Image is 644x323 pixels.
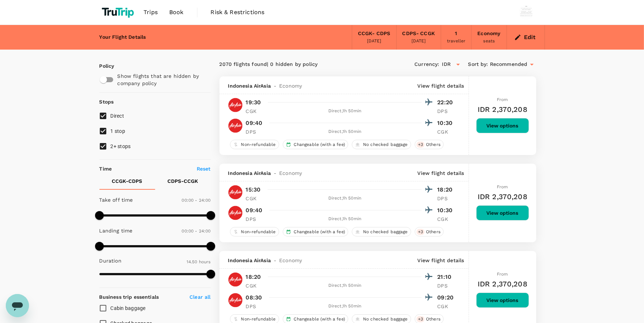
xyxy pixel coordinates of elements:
[189,293,210,301] p: Clear all
[417,229,425,235] span: + 3
[118,72,206,87] p: Show flights that are hidden by company policy
[246,293,262,302] p: 08:30
[111,143,131,149] span: 2+ stops
[497,97,508,102] span: From
[238,142,279,148] span: Non-refundable
[490,60,528,68] span: Recommended
[246,206,263,215] p: 09:40
[476,118,529,133] button: View options
[211,8,265,17] span: Risk & Restrictions
[228,257,271,264] span: Indonesia AirAsia
[111,113,124,119] span: Direct
[438,119,456,127] p: 10:30
[415,227,444,236] div: +3Others
[352,227,411,236] div: No checked baggage
[360,229,411,235] span: No checked baggage
[187,259,211,264] span: 14.50 hours
[228,98,243,112] img: QZ
[279,169,302,177] span: Economy
[438,195,456,202] p: DPS
[228,293,243,307] img: QZ
[367,38,381,45] div: [DATE]
[497,184,508,189] span: From
[283,227,348,236] div: Changeable (with a fee)
[268,303,422,310] div: Direct , 1h 50min
[423,229,443,235] span: Others
[99,4,138,20] img: TruTrip logo
[414,60,439,68] span: Currency :
[99,99,114,105] strong: Stops
[438,215,456,223] p: CGK
[271,82,279,89] span: -
[228,185,243,200] img: QZ
[112,177,142,185] p: CCGK - CDPS
[228,206,243,220] img: QZ
[99,196,133,204] p: Take off time
[279,82,302,89] span: Economy
[268,108,422,115] div: Direct , 1h 50min
[246,98,261,107] p: 19:30
[402,30,435,38] div: CDPS - CCGK
[352,140,411,149] div: No checked baggage
[360,142,411,148] span: No checked baggage
[417,316,425,322] span: + 3
[418,257,464,264] p: View flight details
[268,215,422,223] div: Direct , 1h 50min
[246,185,261,194] p: 15:30
[246,215,264,223] p: DPS
[453,59,463,70] button: Open
[291,229,348,235] span: Changeable (with a fee)
[246,303,264,310] p: DPS
[238,229,279,235] span: Non-refundable
[99,33,146,41] div: Your Flight Details
[228,82,271,89] span: Indonesia AirAsia
[197,165,211,172] p: Reset
[438,273,456,281] p: 21:10
[246,282,264,289] p: CGK
[447,38,465,45] div: traveller
[246,273,261,281] p: 18:20
[418,82,464,89] p: View flight details
[519,5,533,20] img: Wisnu Wiranata
[268,128,422,135] div: Direct , 1h 50min
[219,60,378,68] div: 2070 flights found | 0 hidden by policy
[438,293,456,302] p: 09:20
[99,257,121,264] p: Duration
[144,8,158,17] span: Trips
[228,169,271,177] span: Indonesia AirAsia
[268,282,422,289] div: Direct , 1h 50min
[438,185,456,194] p: 18:20
[411,38,426,45] div: [DATE]
[415,140,444,149] div: +3Others
[455,30,457,38] div: 1
[360,316,411,322] span: No checked baggage
[246,119,263,127] p: 09:40
[228,272,243,287] img: QZ
[228,118,243,133] img: QZ
[246,195,264,202] p: CGK
[476,293,529,308] button: View options
[271,257,279,264] span: -
[111,128,125,134] span: 1 stop
[182,228,211,234] span: 00:00 - 24:00
[438,128,456,135] p: CGK
[99,294,159,300] strong: Business trip essentials
[478,104,527,115] h6: IDR 2,370,208
[246,108,264,115] p: CGK
[246,128,264,135] p: DPS
[291,316,348,322] span: Changeable (with a fee)
[438,206,456,215] p: 10:30
[438,282,456,289] p: DPS
[476,205,529,221] button: View options
[99,62,106,70] p: Policy
[478,191,527,202] h6: IDR 2,370,208
[279,257,302,264] span: Economy
[497,272,508,277] span: From
[111,305,146,311] span: Cabin baggage
[99,227,133,234] p: Landing time
[358,30,391,38] div: CCGK - CDPS
[423,142,443,148] span: Others
[513,32,539,43] button: Edit
[418,169,464,177] p: View flight details
[438,98,456,107] p: 22:20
